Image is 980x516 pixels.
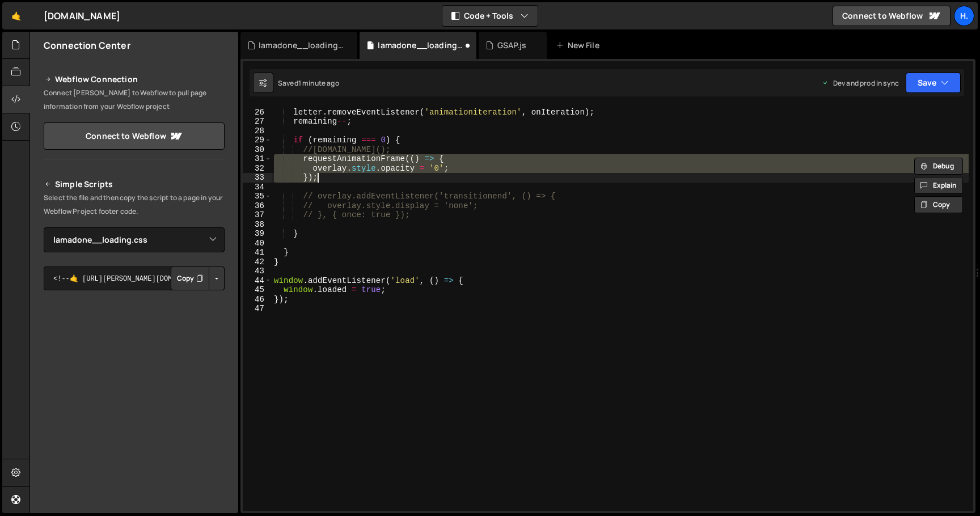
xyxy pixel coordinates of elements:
[497,40,527,51] div: GSAP.js
[243,192,272,201] div: 35
[44,191,225,218] p: Select the file and then copy the script to a page in your Webflow Project footer code.
[906,73,961,93] button: Save
[243,183,272,192] div: 34
[442,6,538,26] button: Code + Tools
[44,9,120,23] div: [DOMAIN_NAME]
[243,276,272,286] div: 44
[243,108,272,117] div: 26
[243,145,272,155] div: 30
[44,86,225,113] p: Connect [PERSON_NAME] to Webflow to pull page information from your Webflow project
[243,210,272,220] div: 37
[914,196,963,213] button: Copy
[243,164,272,174] div: 32
[556,40,603,51] div: New File
[914,158,963,175] button: Debug
[243,257,272,267] div: 42
[243,201,272,211] div: 36
[243,229,272,239] div: 39
[44,267,225,290] textarea: <!--🤙 [URL][PERSON_NAME][DOMAIN_NAME]> <script>document.addEventListener("DOMContentLoaded", func...
[822,78,899,88] div: Dev and prod in sync
[243,248,272,257] div: 41
[44,39,130,52] h2: Connection Center
[243,117,272,126] div: 27
[243,126,272,136] div: 28
[171,267,209,290] button: Copy
[243,239,272,248] div: 40
[243,304,272,314] div: 47
[243,136,272,145] div: 29
[243,295,272,304] div: 46
[278,78,339,88] div: Saved
[243,285,272,295] div: 45
[298,78,339,88] div: 1 minute ago
[243,173,272,183] div: 33
[44,73,225,86] h2: Webflow Connection
[44,177,225,191] h2: Simple Scripts
[2,2,30,29] a: 🤙
[378,40,463,51] div: lamadone__loading.js
[243,267,272,276] div: 43
[243,154,272,164] div: 31
[914,177,963,194] button: Explain
[259,40,344,51] div: lamadone__loading.css
[954,6,974,26] a: h.
[171,267,225,290] div: Button group with nested dropdown
[44,309,226,411] iframe: YouTube video player
[243,220,272,230] div: 38
[44,122,225,150] a: Connect to Webflow
[833,6,951,26] a: Connect to Webflow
